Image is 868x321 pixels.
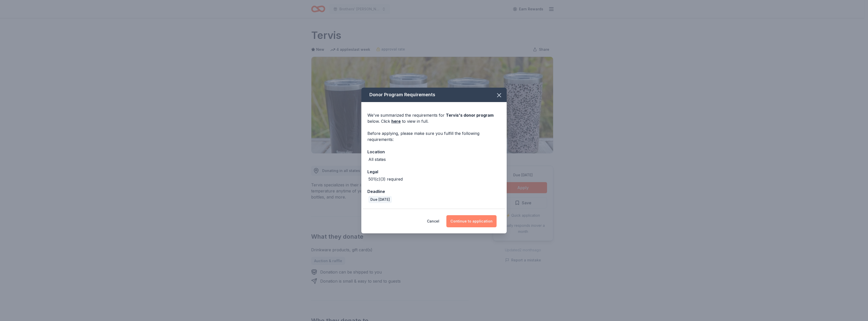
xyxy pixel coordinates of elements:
[446,113,494,118] span: Tervis 's donor program
[368,176,403,182] div: 501(c)(3) required
[361,88,507,102] div: Donor Program Requirements
[446,215,497,227] button: Continue to application
[367,188,501,195] div: Deadline
[367,130,501,142] div: Before applying, please make sure you fulfill the following requirements:
[427,215,439,227] button: Cancel
[368,156,386,162] div: All states
[391,118,401,124] a: here
[367,168,501,175] div: Legal
[367,149,501,155] div: Location
[368,196,392,203] div: Due [DATE]
[367,112,501,124] div: We've summarized the requirements for below. Click to view in full.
